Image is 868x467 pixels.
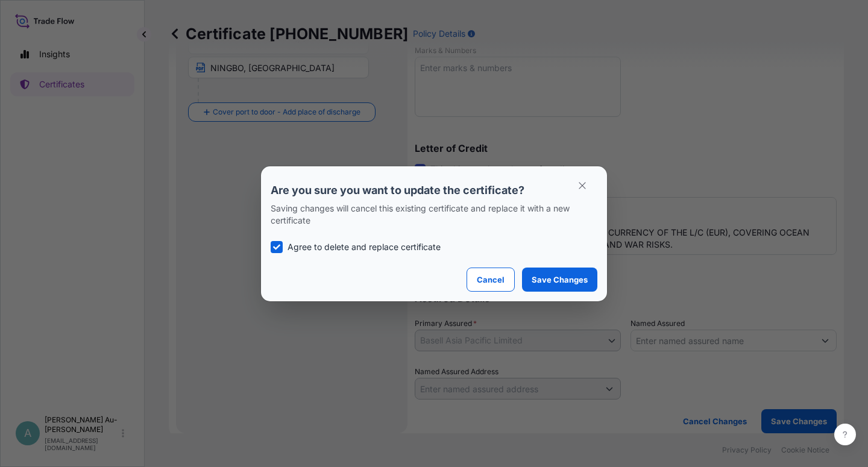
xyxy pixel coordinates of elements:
p: Save Changes [532,274,588,286]
button: Save Changes [522,268,597,292]
p: Are you sure you want to update the certificate? [271,183,597,198]
p: Cancel [477,274,505,286]
p: Saving changes will cancel this existing certificate and replace it with a new certificate [271,202,597,227]
button: Cancel [467,268,515,292]
p: Agree to delete and replace certificate [288,241,441,253]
